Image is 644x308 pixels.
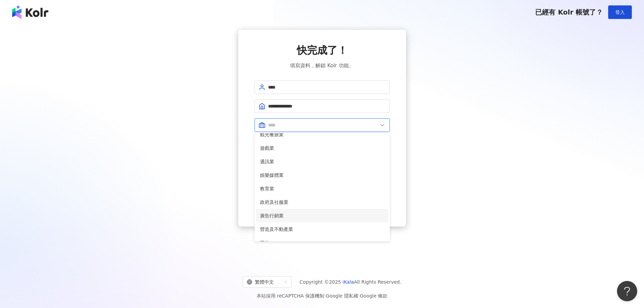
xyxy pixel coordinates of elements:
span: 登入 [615,9,625,15]
span: Copyright © 2025 All Rights Reserved. [300,278,401,286]
span: 教育業 [260,185,384,192]
iframe: Help Scout Beacon - Open [617,281,637,301]
span: | [324,293,326,299]
a: iKala [342,279,354,285]
span: 觀光餐旅業 [260,131,384,138]
button: 登入 [608,5,632,19]
span: | [358,293,360,299]
span: 本站採用 reCAPTCHA 保護機制 [257,292,387,300]
span: 娛樂媒體業 [260,171,384,179]
span: 遊戲業 [260,144,384,152]
span: 快完成了！ [297,43,348,57]
a: Google 條款 [360,293,387,299]
span: 其他 [260,239,384,246]
div: 繁體中文 [247,277,281,287]
span: 政府及社服業 [260,198,384,206]
span: 已經有 Kolr 帳號了？ [535,8,603,16]
img: logo [12,5,48,19]
a: Google 隱私權 [326,293,358,299]
span: 營造及不動產業 [260,226,384,233]
span: 廣告行銷業 [260,212,384,219]
span: 通訊業 [260,158,384,165]
span: 填寫資料，解鎖 Kolr 功能。 [290,62,354,70]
